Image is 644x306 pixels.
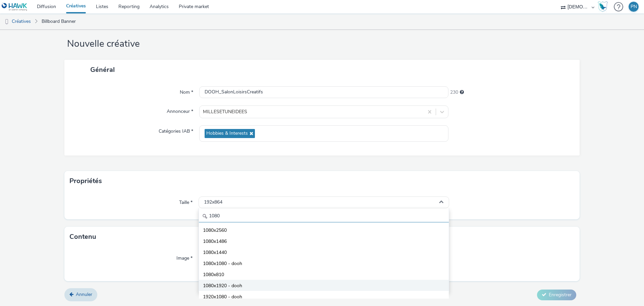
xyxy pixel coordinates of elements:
a: Hawk Academy [598,1,610,12]
span: 192x864 [204,200,222,205]
span: 1920x1080 - dooh [203,294,242,300]
span: 1080x1920 - dooh [203,282,242,289]
a: Billboard Banner [38,13,79,30]
button: Enregistrer [537,290,576,300]
div: PN [631,2,637,12]
span: 1080x1486 [203,238,227,245]
span: Annuler [76,291,92,298]
h1: Nouvelle créative [64,38,580,50]
span: Enregistrer [549,292,572,298]
input: Nom [199,86,448,98]
span: Hobbies & Interests [206,131,248,136]
label: Catégories IAB * [156,125,196,135]
label: Annonceur * [164,105,196,115]
a: Annuler [64,288,97,301]
span: 1080x810 [203,271,224,278]
label: Nom * [177,86,196,96]
h3: Propriétés [69,176,102,186]
span: 1080x1440 [203,249,227,256]
img: dooh [3,18,10,25]
img: Hawk Academy [598,1,608,12]
label: Taille * [176,196,195,206]
label: Image * [174,252,195,262]
span: 1080x1080 - dooh [203,260,242,267]
input: Rechercher... [199,211,449,222]
span: 1080x2560 [203,227,227,234]
h3: Contenu [69,232,96,242]
div: 255 caractères maximum [460,89,464,96]
img: undefined Logo [2,3,28,11]
span: Général [90,65,115,74]
span: 230 [450,89,458,96]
